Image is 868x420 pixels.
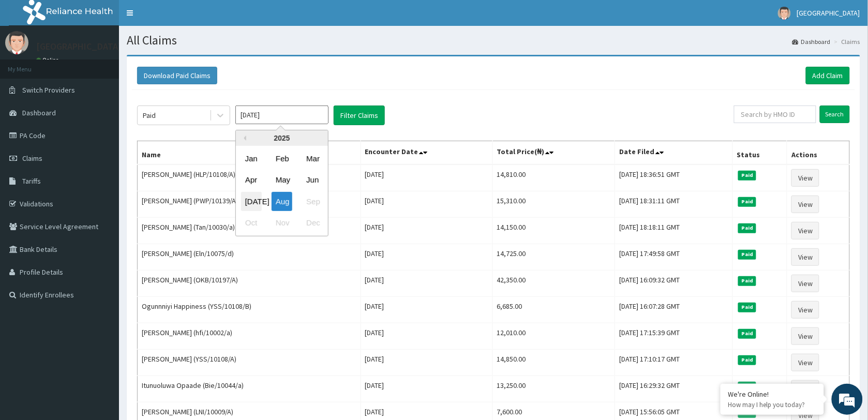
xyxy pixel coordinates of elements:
[143,110,156,121] div: Paid
[734,106,816,123] input: Search by HMO ID
[138,297,361,323] td: Ogunnniyi Happiness (YSS/10108/B)
[361,191,492,218] td: [DATE]
[241,192,262,211] div: Choose July 2025
[728,389,816,399] div: We're Online!
[302,171,323,190] div: Choose June 2025
[738,329,757,338] span: Paid
[127,34,860,47] h1: All Claims
[361,218,492,244] td: [DATE]
[361,164,492,191] td: [DATE]
[361,244,492,271] td: [DATE]
[22,176,41,186] span: Tariffs
[36,42,122,51] p: [GEOGRAPHIC_DATA]
[738,276,757,286] span: Paid
[361,297,492,323] td: [DATE]
[272,192,292,211] div: Choose August 2025
[492,350,615,376] td: 14,850.00
[615,376,733,402] td: [DATE] 16:29:32 GMT
[54,58,174,71] div: Chat with us now
[138,218,361,244] td: [PERSON_NAME] (Tan/10030/a)
[138,271,361,297] td: [PERSON_NAME] (OKB/10197/A)
[615,191,733,218] td: [DATE] 18:31:11 GMT
[492,164,615,191] td: 14,810.00
[138,376,361,402] td: Itunuoluwa Opaade (Bie/10044/a)
[5,282,197,319] textarea: Type your message and hit 'Enter'
[361,376,492,402] td: [DATE]
[361,350,492,376] td: [DATE]
[492,271,615,297] td: 42,350.00
[615,271,733,297] td: [DATE] 16:09:32 GMT
[236,130,328,146] div: 2025
[334,106,385,125] button: Filter Claims
[241,136,246,141] button: Previous Year
[615,297,733,323] td: [DATE] 16:07:28 GMT
[138,164,361,191] td: [PERSON_NAME] (HLP/10108/A)
[806,67,850,84] a: Add Claim
[738,223,757,233] span: Paid
[361,141,492,165] th: Encounter Date
[778,7,791,20] img: User Image
[791,301,819,319] a: View
[791,196,819,213] a: View
[241,149,262,168] div: Choose January 2025
[797,8,860,18] span: [GEOGRAPHIC_DATA]
[236,148,328,234] div: month 2025-08
[361,271,492,297] td: [DATE]
[138,141,361,165] th: Name
[492,218,615,244] td: 14,150.00
[791,275,819,292] a: View
[732,141,787,165] th: Status
[138,323,361,350] td: [PERSON_NAME] (hfi/10002/a)
[738,171,757,180] span: Paid
[60,130,143,235] span: We're online!
[615,164,733,191] td: [DATE] 18:36:51 GMT
[615,141,733,165] th: Date Filed
[791,248,819,266] a: View
[492,323,615,350] td: 12,010.00
[792,37,831,46] a: Dashboard
[738,303,757,312] span: Paid
[492,297,615,323] td: 6,685.00
[615,244,733,271] td: [DATE] 17:49:58 GMT
[791,222,819,239] a: View
[241,171,262,190] div: Choose April 2025
[235,106,328,124] input: Select Month and Year
[738,197,757,206] span: Paid
[738,250,757,259] span: Paid
[138,350,361,376] td: [PERSON_NAME] (YSS/10108/A)
[492,244,615,271] td: 14,725.00
[5,31,28,54] img: User Image
[22,85,75,95] span: Switch Providers
[791,354,819,371] a: View
[791,380,819,398] a: View
[791,169,819,187] a: View
[302,149,323,168] div: Choose March 2025
[36,56,61,64] a: Online
[492,191,615,218] td: 15,310.00
[170,5,194,30] div: Minimize live chat window
[787,141,850,165] th: Actions
[492,376,615,402] td: 13,250.00
[738,382,757,391] span: Paid
[138,244,361,271] td: [PERSON_NAME] (Eln/10075/d)
[272,171,292,190] div: Choose May 2025
[272,149,292,168] div: Choose February 2025
[820,106,850,123] input: Search
[738,355,757,365] span: Paid
[615,350,733,376] td: [DATE] 17:10:17 GMT
[615,323,733,350] td: [DATE] 17:15:39 GMT
[137,67,217,84] button: Download Paid Claims
[22,108,56,117] span: Dashboard
[361,323,492,350] td: [DATE]
[22,154,42,163] span: Claims
[19,52,42,78] img: d_794563401_company_1708531726252_794563401
[832,37,860,46] li: Claims
[138,191,361,218] td: [PERSON_NAME] (PWP/10139/A)
[728,400,816,409] p: How may I help you today?
[791,327,819,345] a: View
[615,218,733,244] td: [DATE] 18:18:11 GMT
[492,141,615,165] th: Total Price(₦)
